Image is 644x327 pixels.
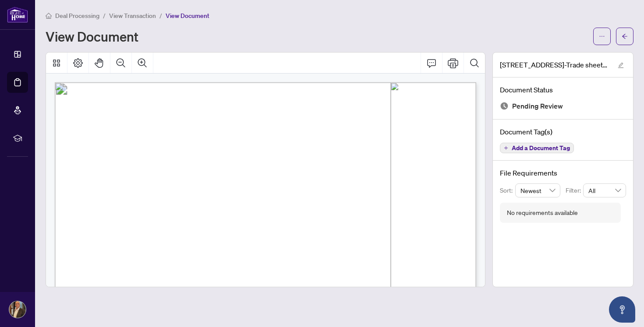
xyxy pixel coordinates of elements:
h4: Document Tag(s) [500,127,626,137]
span: [STREET_ADDRESS]-Trade sheet-Mark to review.pdf [500,60,609,70]
p: Sort: [500,186,515,195]
button: Add a Document Tag [500,143,574,153]
li: / [103,11,106,21]
button: Open asap [609,296,635,323]
span: Deal Processing [55,12,99,20]
span: edit [618,62,624,68]
h4: Document Status [500,84,626,95]
span: arrow-left [622,33,628,39]
span: Newest [520,184,556,197]
li: / [159,11,162,21]
span: View Document [166,12,209,20]
span: All [588,184,621,197]
span: Pending Review [512,100,563,112]
img: Profile Icon [9,301,26,318]
span: View Transaction [109,12,156,20]
p: Filter: [566,186,583,195]
h4: File Requirements [500,168,626,178]
span: ellipsis [599,33,605,39]
span: home [46,13,52,19]
img: Document Status [500,102,509,110]
h1: View Document [46,29,138,43]
div: No requirements available [507,208,578,218]
span: Add a Document Tag [512,145,570,151]
img: logo [7,7,28,23]
span: plus [504,146,508,150]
